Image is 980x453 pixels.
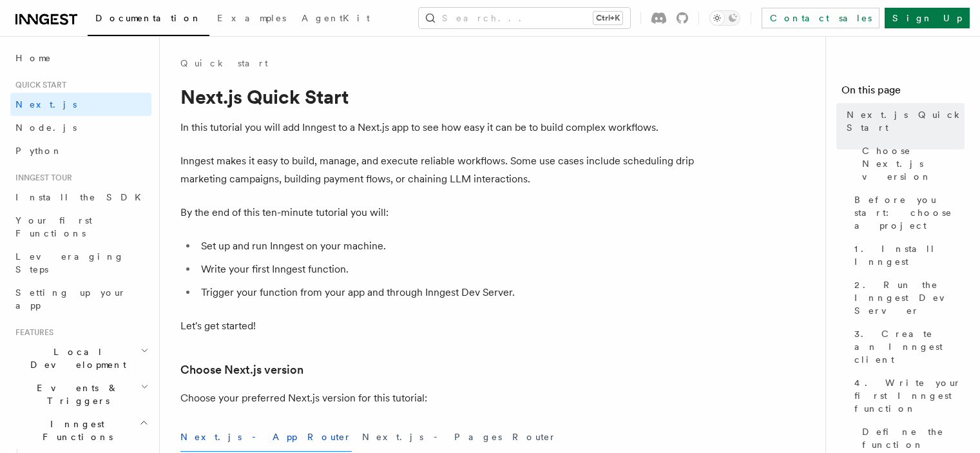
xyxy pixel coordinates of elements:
[362,423,557,452] button: Next.js - Pages Router
[10,173,72,183] span: Inngest tour
[593,12,622,24] kbd: Ctrl+K
[15,122,77,133] span: Node.js
[885,8,970,28] a: Sign Up
[841,82,965,103] h4: On this page
[854,242,965,268] span: 1. Install Inngest
[762,8,879,28] a: Contact sales
[15,287,126,311] span: Setting up your app
[95,13,202,23] span: Documentation
[10,327,53,338] span: Features
[15,215,92,238] span: Your first Functions
[209,4,294,35] a: Examples
[849,371,965,420] a: 4. Write your first Inngest function
[10,381,140,407] span: Events & Triggers
[10,340,151,376] button: Local Development
[10,139,151,162] a: Python
[854,278,965,317] span: 2. Run the Inngest Dev Server
[849,188,965,237] a: Before you start: choose a project
[857,139,965,188] a: Choose Next.js version
[180,204,696,222] p: By the end of this ten-minute tutorial you will:
[180,317,696,335] p: Let's get started!
[294,4,378,35] a: AgentKit
[10,93,151,116] a: Next.js
[15,251,124,275] span: Leveraging Steps
[10,281,151,317] a: Setting up your app
[10,80,66,90] span: Quick start
[10,209,151,245] a: Your first Functions
[180,57,268,70] a: Quick start
[197,260,696,278] li: Write your first Inngest function.
[217,13,286,23] span: Examples
[709,10,740,26] button: Toggle dark mode
[854,193,965,232] span: Before you start: choose a project
[862,425,965,451] span: Define the function
[180,152,696,188] p: Inngest makes it easy to build, manage, and execute reliable workflows. Some use cases include sc...
[10,46,151,70] a: Home
[15,99,77,110] span: Next.js
[180,361,303,379] a: Choose Next.js version
[197,284,696,302] li: Trigger your function from your app and through Inngest Dev Server.
[180,119,696,137] p: In this tutorial you will add Inngest to a Next.js app to see how easy it can be to build complex...
[862,144,965,183] span: Choose Next.js version
[197,237,696,255] li: Set up and run Inngest on your machine.
[302,13,370,23] span: AgentKit
[15,52,52,64] span: Home
[847,108,965,134] span: Next.js Quick Start
[10,345,140,371] span: Local Development
[15,146,62,156] span: Python
[180,389,696,407] p: Choose your preferred Next.js version for this tutorial:
[854,376,965,415] span: 4. Write your first Inngest function
[10,245,151,281] a: Leveraging Steps
[854,327,965,366] span: 3. Create an Inngest client
[849,237,965,273] a: 1. Install Inngest
[88,4,209,36] a: Documentation
[10,376,151,412] button: Events & Triggers
[419,8,630,28] button: Search...Ctrl+K
[15,192,149,202] span: Install the SDK
[180,85,696,108] h1: Next.js Quick Start
[180,423,352,452] button: Next.js - App Router
[10,412,151,448] button: Inngest Functions
[849,322,965,371] a: 3. Create an Inngest client
[10,186,151,209] a: Install the SDK
[10,418,139,443] span: Inngest Functions
[849,273,965,322] a: 2. Run the Inngest Dev Server
[10,116,151,139] a: Node.js
[841,103,965,139] a: Next.js Quick Start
